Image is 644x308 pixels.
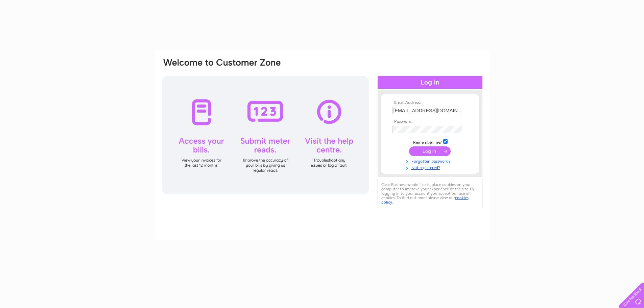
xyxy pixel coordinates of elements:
[391,119,469,124] th: Password:
[392,164,469,170] a: Not registered?
[409,146,451,156] input: Submit
[391,138,469,145] td: Remember me?
[391,100,469,105] th: Email Address:
[392,158,469,164] a: Forgotten password?
[381,195,469,205] a: cookies policy
[378,179,482,208] div: Clear Business would like to place cookies on your computer to improve your experience of the sit...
